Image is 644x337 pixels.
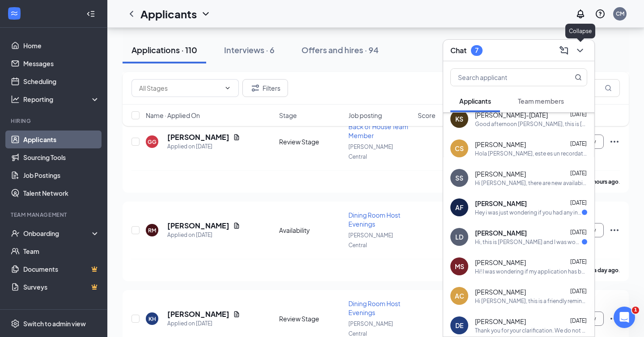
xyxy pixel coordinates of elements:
span: [DATE] [570,140,587,147]
div: Hi [PERSON_NAME], there are new availabilities for an interview. This is a reminder to schedule y... [475,179,587,187]
svg: ChevronDown [224,84,231,92]
div: Hi, this is [PERSON_NAME] and I was wondering if I would have to do an In person interview? [475,238,582,246]
span: [PERSON_NAME] [475,199,527,208]
a: Home [23,37,100,55]
svg: Ellipses [609,136,620,147]
div: Onboarding [23,229,92,238]
span: Applicants [459,97,491,105]
svg: WorkstreamLogo [10,9,19,18]
span: [PERSON_NAME] [475,140,526,149]
div: Hola [PERSON_NAME], este es un recordatorio amistoso. Seleccione una franja horaria de entrevista... [475,150,587,157]
div: AC [455,291,464,300]
div: MS [455,262,464,271]
input: Search applicant [451,69,557,86]
svg: Settings [11,319,20,328]
div: Applied on [DATE] [167,142,240,151]
svg: ChevronDown [200,8,211,19]
span: [PERSON_NAME] [475,228,527,237]
div: CM [616,10,624,17]
div: RM [148,227,156,234]
button: Filter Filters [242,79,288,97]
div: Offers and hires · 94 [301,44,379,55]
div: KH [148,315,156,323]
span: [PERSON_NAME] [475,169,526,178]
span: Team members [518,97,564,105]
h5: [PERSON_NAME] [167,221,229,231]
span: Dining Room Host Evenings [348,299,400,316]
span: [DATE] [570,111,587,118]
svg: Ellipses [609,313,620,324]
div: DE [455,321,463,330]
a: Team [23,242,100,260]
button: ChevronDown [573,43,587,58]
span: Dining Room Host Evenings [348,211,400,228]
div: Good afternoon [PERSON_NAME], this is [PERSON_NAME] with [DEMOGRAPHIC_DATA]-fil-a I am taking the... [475,120,587,128]
span: 1 [632,307,639,314]
div: AF [455,203,463,212]
svg: MagnifyingGlass [575,74,582,81]
span: Name · Applied On [146,111,200,120]
svg: Document [233,134,240,141]
span: [PERSON_NAME] [475,287,526,296]
span: [PERSON_NAME] [475,258,526,267]
svg: Document [233,311,240,318]
div: SS [455,173,463,182]
h1: Applicants [140,6,197,21]
div: Switch to admin view [23,319,86,328]
span: [DATE] [570,258,587,265]
div: Review Stage [279,137,343,146]
div: Reporting [23,95,100,104]
span: [PERSON_NAME] Central [348,143,393,160]
div: GG [148,138,157,146]
div: Hi [PERSON_NAME], this is a friendly reminder. Please select an interview time slot for your Fron... [475,297,587,305]
svg: Collapse [86,9,95,18]
svg: ChevronDown [575,45,585,56]
h5: [PERSON_NAME] [167,132,229,142]
a: Applicants [23,131,100,148]
iframe: Intercom live chat [614,307,635,328]
span: [PERSON_NAME] [475,317,526,326]
div: 7 [475,46,479,54]
div: Thank you for your clarification. We do not have a position at this time. Thank you, [PERSON_NAME... [475,327,587,334]
span: Score [418,111,436,120]
h5: [PERSON_NAME] [167,309,229,319]
b: a day ago [593,267,619,274]
a: SurveysCrown [23,278,100,296]
div: Collapse [565,24,595,38]
svg: QuestionInfo [595,8,606,19]
div: Interviews · 6 [224,44,275,55]
span: Job posting [348,111,382,120]
svg: ComposeMessage [559,45,569,56]
span: [PERSON_NAME] Central [348,320,393,337]
span: [PERSON_NAME] Central [348,232,393,249]
div: Availability [279,226,343,235]
h3: Chat [450,46,466,55]
span: [DATE] [570,229,587,236]
button: ComposeMessage [557,43,571,58]
span: [DATE] [570,199,587,206]
svg: ChevronLeft [126,8,137,19]
a: Messages [23,55,100,72]
div: Team Management [11,211,98,219]
a: Talent Network [23,184,100,202]
span: [DATE] [570,288,587,295]
div: KS [455,114,463,123]
svg: Document [233,222,240,229]
div: Applied on [DATE] [167,231,240,240]
div: Applications · 110 [131,44,197,55]
svg: MagnifyingGlass [605,84,612,92]
span: [DATE] [570,170,587,177]
span: [DATE] [570,317,587,324]
div: Applied on [DATE] [167,319,240,328]
div: LD [455,232,463,241]
div: Review Stage [279,314,343,323]
span: [PERSON_NAME]-[DATE] [475,110,548,119]
div: Hey i was just wondering if you had any interest in my application or looked it over [475,209,582,216]
span: Stage [279,111,297,120]
svg: UserCheck [11,229,20,238]
div: Hi! I was wondering if my application has been reviewed. My second job was working at [DEMOGRAPHI... [475,268,587,275]
input: All Stages [139,83,220,93]
a: Scheduling [23,72,100,90]
svg: Ellipses [609,225,620,236]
